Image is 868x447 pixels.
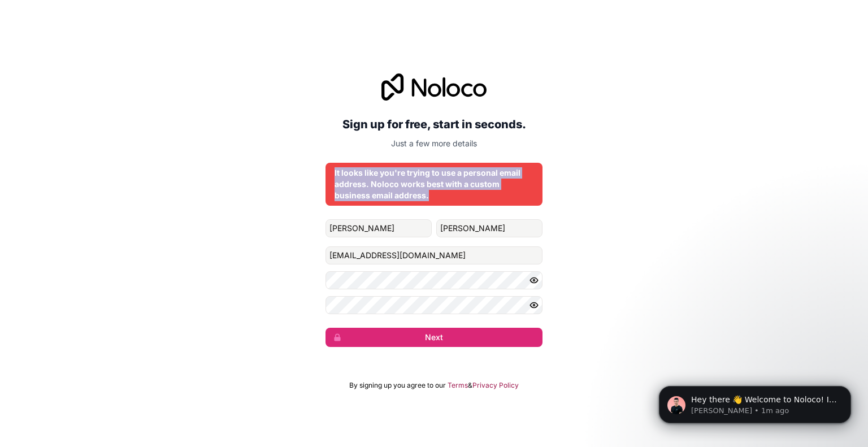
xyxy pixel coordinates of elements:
span: By signing up you agree to our [349,381,446,390]
iframe: Intercom notifications message [642,362,868,441]
button: Next [325,328,542,347]
input: family-name [436,219,542,237]
input: given-name [325,219,432,237]
a: Privacy Policy [472,381,519,390]
input: Password [325,271,542,289]
p: Just a few more details [325,138,542,149]
a: Terms [448,381,468,390]
input: Email address [325,246,542,264]
div: It looks like you're trying to use a personal email address. Noloco works best with a custom busi... [335,167,533,201]
span: & [468,381,472,390]
h2: Sign up for free, start in seconds. [325,114,542,134]
input: Confirm password [325,296,542,314]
